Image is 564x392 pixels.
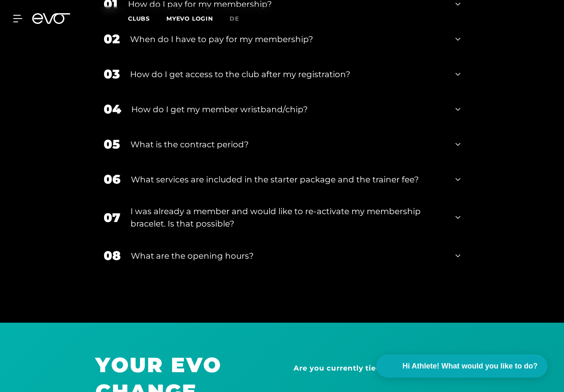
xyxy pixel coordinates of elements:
button: Hi Athlete! What would you like to do? [376,354,547,378]
a: de [230,14,249,24]
a: MYEVO LOGIN [166,15,213,22]
a: Clubs [128,14,166,22]
div: What is the contract period? [130,138,445,151]
span: de [230,15,239,22]
div: 02 [104,30,120,48]
div: When do I have to pay for my membership? [130,33,445,45]
div: How do I get my member wristband/chip? [131,103,445,116]
div: What services are included in the starter package and the trainer fee? [131,173,445,186]
div: What are the opening hours? [131,250,445,262]
div: 05 [104,135,120,153]
strong: Are you currently tied to another studio? [294,364,457,372]
div: 07 [104,208,120,227]
div: 04 [104,100,121,118]
div: 06 [104,170,121,189]
div: I was already a member and would like to re-activate my membership bracelet. Is that possible? [130,205,445,230]
div: How do I get access to the club after my registration? [130,68,445,80]
span: Clubs [128,15,150,22]
div: 08 [104,246,121,265]
div: 03 [104,65,120,83]
span: Hi Athlete! What would you like to do? [403,361,538,372]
